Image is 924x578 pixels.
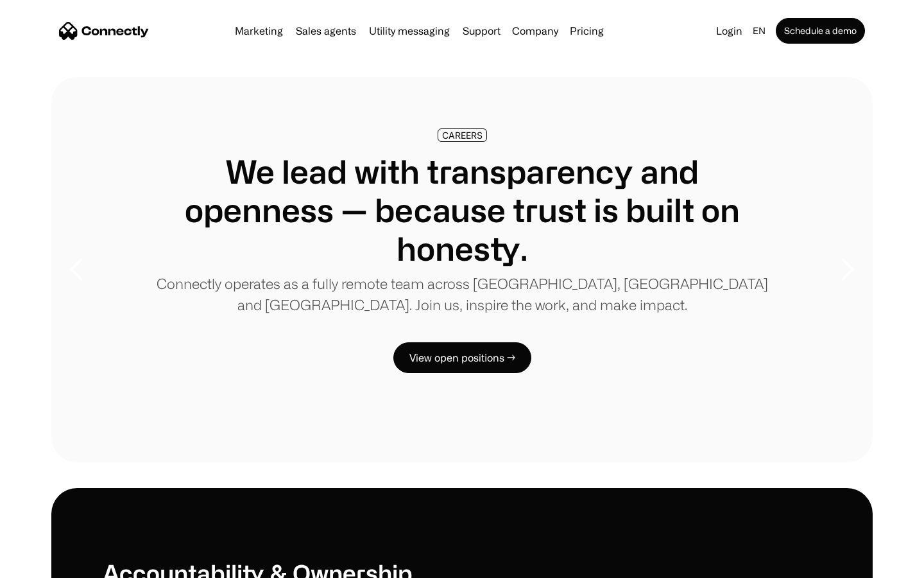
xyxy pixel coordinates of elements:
div: en [753,22,766,40]
a: Schedule a demo [776,18,865,44]
a: Marketing [230,26,288,36]
div: Company [512,22,558,40]
div: CAREERS [442,130,483,140]
a: Login [711,22,748,40]
a: Sales agents [291,26,361,36]
a: Support [458,26,506,36]
aside: Language selected: English [13,554,77,574]
a: View open positions → [393,342,531,373]
h1: We lead with transparency and openness — because trust is built on honesty. [154,152,770,268]
ul: Language list [26,556,77,574]
a: Pricing [565,26,609,36]
p: Connectly operates as a fully remote team across [GEOGRAPHIC_DATA], [GEOGRAPHIC_DATA] and [GEOGRA... [154,273,770,315]
a: Utility messaging [364,26,455,36]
